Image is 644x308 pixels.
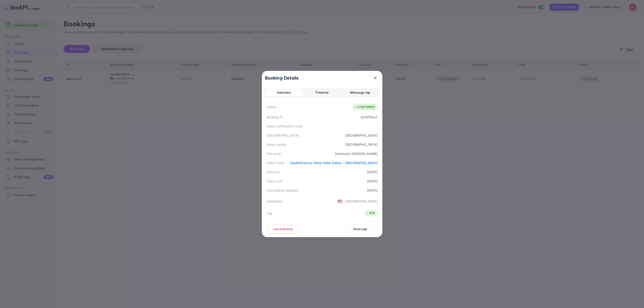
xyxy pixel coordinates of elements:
button: Show Logs [346,225,374,234]
div: [GEOGRAPHIC_DATA] [267,133,299,138]
div: [DATE] [367,179,377,184]
div: Tag [267,211,272,215]
div: [DATE] [367,170,377,174]
div: Full name [267,151,281,156]
div: Message log [350,90,370,95]
p: Booking Details [265,75,299,81]
a: DoubleTree by Hilton Hotel Dallas – [GEOGRAPHIC_DATA] [290,161,377,165]
div: Nationality [267,199,283,204]
div: [GEOGRAPHIC_DATA] [345,199,377,204]
div: RFN [366,211,375,215]
div: Cancellation deadline [267,188,299,193]
div: Summary [277,90,291,95]
div: Hotel name [267,160,284,165]
div: Donieshia [PERSON_NAME] [335,151,377,156]
span: United States [338,197,343,205]
button: Message log [341,89,379,96]
div: Check out [267,179,282,184]
button: Summary [265,89,303,96]
button: Cancel Booking [268,225,298,234]
div: Hotel country [267,142,287,147]
div: Hotel confirmation code [267,124,302,129]
button: Timeline [303,89,341,96]
div: Status [267,105,276,109]
button: close [371,74,379,82]
div: CONFIRMED [354,105,375,109]
div: [GEOGRAPHIC_DATA] [345,142,377,147]
div: [DATE] [367,188,377,193]
div: Timeline [315,90,328,95]
div: kjlGZPwy7 [361,115,377,119]
div: [GEOGRAPHIC_DATA] [345,133,377,138]
div: Check in [267,170,280,174]
div: Booking ID [267,115,283,119]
